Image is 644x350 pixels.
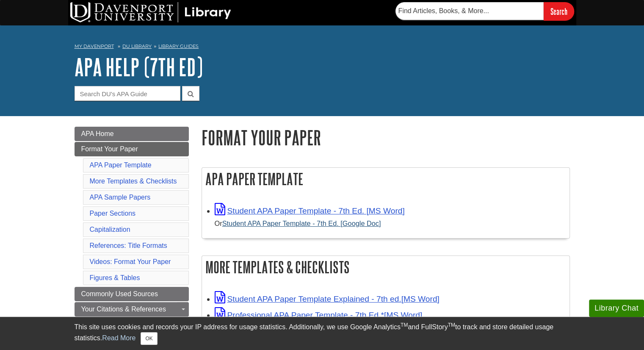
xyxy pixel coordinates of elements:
[202,127,570,148] h1: Format Your Paper
[75,322,570,345] div: This site uses cookies and records your IP address for usage statistics. Additionally, we use Goo...
[75,127,189,141] a: APA Home
[90,210,136,217] a: Paper Sections
[102,334,135,342] a: Read More
[401,322,408,328] sup: TM
[75,86,180,101] input: Search DU's APA Guide
[75,54,203,80] a: APA Help (7th Ed)
[75,302,189,317] a: Your Citations & References
[90,274,140,281] a: Figures & Tables
[81,290,158,297] span: Commonly Used Sources
[70,2,231,22] img: DU Library
[222,219,381,227] a: Student APA Paper Template - 7th Ed. [Google Doc]
[90,178,177,185] a: More Templates & Checklists
[544,2,574,20] input: Search
[395,2,574,20] form: Searches DU Library's articles, books, and more
[81,306,166,313] span: Your Citations & References
[395,2,544,20] input: Find Articles, Books, & More...
[90,258,171,265] a: Videos: Format Your Paper
[75,43,114,50] a: My Davenport
[215,311,423,319] a: Link opens in new window
[75,287,189,301] a: Commonly Used Sources
[202,256,569,278] h2: More Templates & Checklists
[90,242,167,249] a: References: Title Formats
[158,43,199,49] a: Library Guides
[141,332,157,345] button: Close
[215,206,405,215] a: Link opens in new window
[589,300,644,317] button: Library Chat
[215,294,439,303] a: Link opens in new window
[202,168,569,190] h2: APA Paper Template
[90,194,151,201] a: APA Sample Papers
[75,41,570,54] nav: breadcrumb
[215,219,381,227] small: Or
[81,145,138,153] span: Format Your Paper
[448,322,455,328] sup: TM
[122,43,152,49] a: DU Library
[75,127,189,347] div: Guide Page Menu
[90,161,152,169] a: APA Paper Template
[81,130,114,137] span: APA Home
[75,142,189,156] a: Format Your Paper
[90,226,130,233] a: Capitalization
